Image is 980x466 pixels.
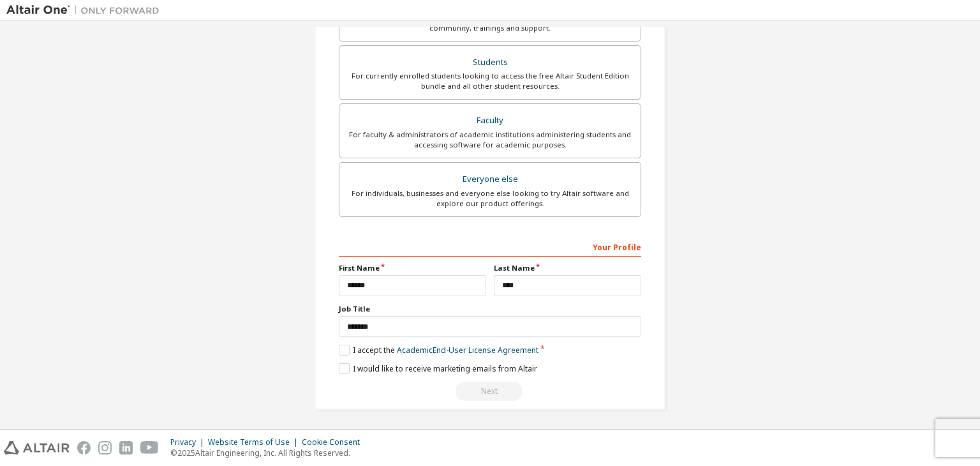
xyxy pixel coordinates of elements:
div: For individuals, businesses and everyone else looking to try Altair software and explore our prod... [347,188,633,209]
div: Students [347,54,633,71]
div: Your Profile [339,236,641,257]
div: Privacy [170,437,208,447]
img: youtube.svg [140,441,159,455]
label: Job Title [339,304,641,314]
img: altair_logo.svg [4,441,70,455]
img: facebook.svg [77,441,91,455]
div: For currently enrolled students looking to access the free Altair Student Edition bundle and all ... [347,71,633,91]
label: I accept the [339,345,538,356]
label: First Name [339,263,486,273]
div: Website Terms of Use [208,437,302,447]
a: Academic End-User License Agreement [397,345,538,356]
div: Faculty [347,112,633,130]
label: I would like to receive marketing emails from Altair [339,363,537,374]
label: Last Name [494,263,641,273]
div: Cookie Consent [302,437,367,447]
p: © 2025 Altair Engineering, Inc. All Rights Reserved. [170,447,367,458]
div: Email already exists [339,382,641,401]
div: For faculty & administrators of academic institutions administering students and accessing softwa... [347,130,633,150]
img: Altair One [6,4,166,17]
img: instagram.svg [98,441,112,455]
div: Everyone else [347,170,633,188]
img: linkedin.svg [119,441,133,455]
